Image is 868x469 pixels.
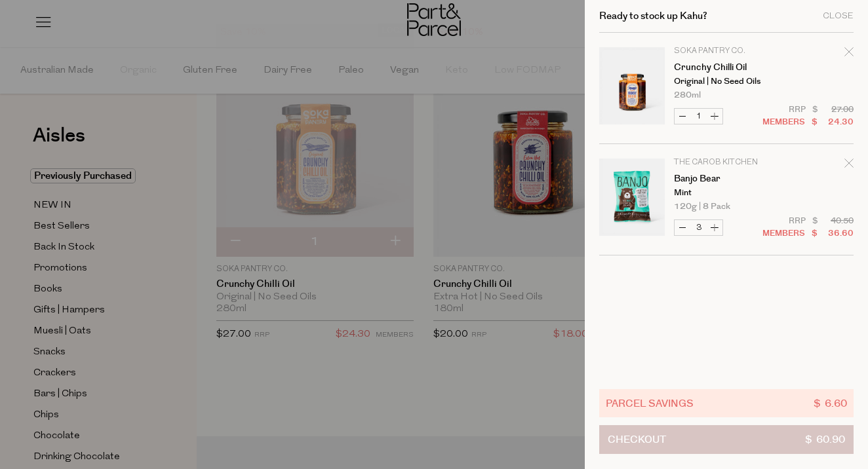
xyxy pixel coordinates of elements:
[823,12,854,20] div: Close
[690,220,707,235] input: QTY Banjo Bear
[844,45,854,63] div: Remove Crunchy Chilli Oil
[674,77,776,86] p: Original | No Seed Oils
[606,396,694,411] span: Parcel Savings
[674,202,730,211] span: 120g | 8 Pack
[805,426,845,453] span: $ 60.90
[674,91,701,100] span: 280ml
[674,159,776,166] p: The Carob Kitchen
[599,425,854,454] button: Checkout$ 60.90
[814,396,847,411] span: $ 6.60
[608,426,666,453] span: Checkout
[674,189,776,197] p: Mint
[674,63,776,72] a: Crunchy Chilli Oil
[690,109,707,124] input: QTY Crunchy Chilli Oil
[599,11,707,21] h2: Ready to stock up Kahu?
[844,157,854,174] div: Remove Banjo Bear
[674,47,776,55] p: Soka Pantry Co.
[674,174,776,183] a: Banjo Bear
